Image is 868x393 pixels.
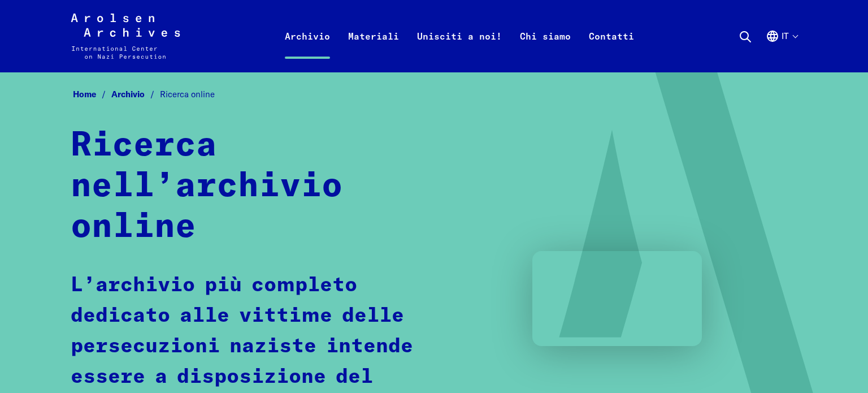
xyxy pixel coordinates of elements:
[276,14,643,59] nav: Primaria
[511,27,580,72] a: Chi siamo
[111,89,160,100] a: Archivio
[276,27,339,72] a: Archivio
[71,129,342,244] strong: Ricerca nell’archivio online
[339,27,408,72] a: Materiali
[73,89,111,100] a: Home
[408,27,511,72] a: Unisciti a noi!
[160,89,215,100] span: Ricerca online
[71,86,797,103] nav: Breadcrumb
[580,27,643,72] a: Contatti
[766,29,797,70] button: Italiano, selezione lingua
